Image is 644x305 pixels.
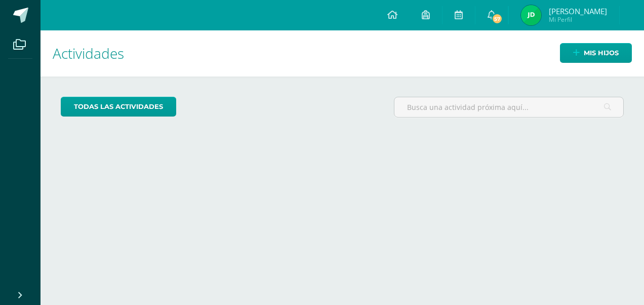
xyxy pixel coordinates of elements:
input: Busca una actividad próxima aquí... [394,97,623,117]
a: Mis hijos [560,43,632,63]
img: 47bb5cb671f55380063b8448e82fec5d.png [521,5,541,25]
span: Mi Perfil [549,15,607,24]
span: [PERSON_NAME] [549,6,607,16]
span: 57 [492,13,503,24]
a: todas las Actividades [61,97,176,117]
span: Mis hijos [584,44,619,62]
h1: Actividades [53,30,632,77]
